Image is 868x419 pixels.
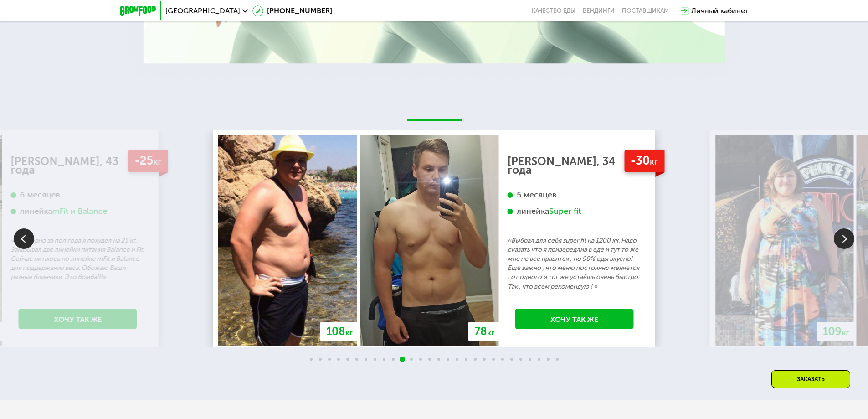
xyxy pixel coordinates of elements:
a: Вендинги [583,7,615,15]
p: «Примерно за пол года я похудел на 25 кг. Заказывал две линейки питания Balance и Fit. Сейчас пит... [11,236,145,282]
span: кг [842,328,849,337]
div: Super fit [549,206,581,217]
div: mFit и Balance [52,206,108,217]
div: линейка [11,206,145,217]
a: [PHONE_NUMBER] [252,5,332,16]
div: линейка [508,206,642,217]
img: Slide right [834,228,854,249]
p: «Выбрал для себя super fit на 1200 кк. Надо сказать что я привередлив в еде и тут то же мне не вс... [508,236,642,291]
div: -30 [624,150,664,173]
div: 109 [817,322,855,341]
div: 6 месяцев [11,190,145,200]
span: кг [345,328,353,337]
div: 78 [468,322,500,341]
div: поставщикам [622,7,669,15]
div: Заказать [771,370,850,388]
div: 108 [320,322,359,341]
img: Slide left [14,228,34,249]
a: Хочу так же [515,309,634,329]
span: кг [153,156,161,167]
a: Хочу так же [19,309,137,329]
div: -25 [128,150,168,173]
span: кг [650,156,658,167]
div: Личный кабинет [691,5,749,16]
div: [PERSON_NAME], 43 года [11,157,145,175]
div: 5 месяцев [508,190,642,200]
span: [GEOGRAPHIC_DATA] [165,7,240,15]
span: кг [487,328,494,337]
div: [PERSON_NAME], 34 года [508,157,642,175]
a: Качество еды [532,7,575,15]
